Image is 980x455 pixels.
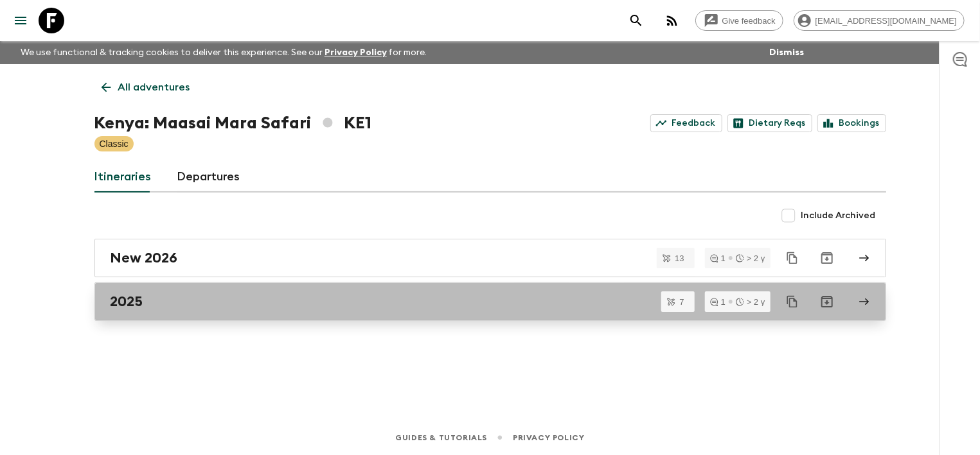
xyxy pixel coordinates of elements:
[94,110,371,136] h1: Kenya: Maasai Mara Safari KE1
[111,293,143,310] h2: 2025
[177,162,240,193] a: Departures
[808,16,964,26] span: [EMAIL_ADDRESS][DOMAIN_NAME]
[727,114,812,132] a: Dietary Reqs
[710,298,726,306] div: 1
[111,250,178,266] h2: New 2026
[736,254,765,262] div: > 2 y
[710,254,726,262] div: 1
[801,209,876,222] span: Include Archived
[781,290,804,313] button: Duplicate
[395,431,487,445] a: Guides & Tutorials
[650,114,722,132] a: Feedback
[325,48,387,57] a: Privacy Policy
[766,44,807,62] button: Dismiss
[667,254,691,262] span: 13
[8,8,33,33] button: menu
[94,162,152,193] a: Itineraries
[100,137,129,150] p: Classic
[814,245,840,271] button: Archive
[15,41,432,64] p: We use functional & tracking cookies to deliver this experience. See our for more.
[94,74,197,100] a: All adventures
[736,298,765,306] div: > 2 y
[794,10,965,31] div: [EMAIL_ADDRESS][DOMAIN_NAME]
[817,114,886,132] a: Bookings
[94,239,886,277] a: New 2026
[94,282,886,321] a: 2025
[118,80,190,95] p: All adventures
[715,16,783,26] span: Give feedback
[513,431,584,445] a: Privacy Policy
[814,289,840,314] button: Archive
[672,298,691,306] span: 7
[695,10,783,31] a: Give feedback
[623,8,649,33] button: search adventures
[781,246,804,270] button: Duplicate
